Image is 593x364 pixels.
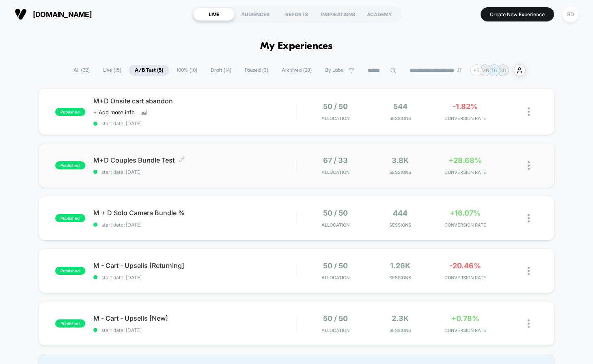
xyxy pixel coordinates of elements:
[370,169,431,175] span: Sessions
[323,102,348,111] span: 50 / 50
[370,222,431,228] span: Sessions
[435,328,496,333] span: CONVERSION RATE
[370,116,431,121] span: Sessions
[93,222,296,228] span: start date: [DATE]
[435,222,496,228] span: CONVERSION RATE
[93,327,296,333] span: start date: [DATE]
[93,169,296,175] span: start date: [DATE]
[323,314,348,323] span: 50 / 50
[563,6,578,22] div: SD
[205,65,237,76] span: Draft ( 14 )
[470,64,482,76] div: + 5
[93,97,296,105] span: M+D Onsite cart abandon
[528,107,530,116] img: close
[359,8,400,21] div: ACADEMY
[93,314,296,322] span: M - Cart - Upsells [New]
[321,222,349,228] span: Allocation
[453,102,478,111] span: -1.82%
[321,169,349,175] span: Allocation
[491,67,498,73] p: TG
[449,261,481,270] span: -20.46%
[370,328,431,333] span: Sessions
[392,314,409,323] span: 2.3k
[276,65,318,76] span: Archived ( 28 )
[55,161,85,169] span: published
[390,261,410,270] span: 1.26k
[435,116,496,121] span: CONVERSION RATE
[276,8,317,21] div: REPORTS
[55,214,85,222] span: published
[317,8,359,21] div: INSPIRATIONS
[370,275,431,280] span: Sessions
[449,156,482,165] span: +28.68%
[55,267,85,275] span: published
[435,275,496,280] span: CONVERSION RATE
[129,65,169,76] span: A/B Test ( 5 )
[500,67,507,73] p: SD
[435,169,496,175] span: CONVERSION RATE
[55,319,85,328] span: published
[15,8,27,20] img: Visually logo
[323,209,348,217] span: 50 / 50
[323,156,348,165] span: 67 / 33
[393,102,408,111] span: 544
[528,319,530,328] img: close
[528,161,530,170] img: close
[450,209,481,217] span: +16.07%
[457,68,462,73] img: end
[93,274,296,280] span: start date: [DATE]
[481,7,554,21] button: Create New Experience
[93,120,296,126] span: start date: [DATE]
[321,116,349,121] span: Allocation
[528,267,530,275] img: close
[33,10,92,19] span: [DOMAIN_NAME]
[93,261,296,270] span: M - Cart - Upsells [Returning]
[93,209,296,217] span: M + D Solo Camera Bundle %
[321,275,349,280] span: Allocation
[451,314,479,323] span: +0.78%
[260,41,333,52] h1: My Experiences
[12,8,94,21] button: [DOMAIN_NAME]
[93,109,135,116] span: + Add more info
[323,261,348,270] span: 50 / 50
[528,214,530,223] img: close
[560,6,581,23] button: SD
[393,209,408,217] span: 444
[93,156,296,164] span: M+D Couples Bundle Test
[325,67,345,73] span: By Label
[193,8,235,21] div: LIVE
[321,328,349,333] span: Allocation
[97,65,127,76] span: Live ( 15 )
[55,108,85,116] span: published
[239,65,274,76] span: Paused ( 3 )
[235,8,276,21] div: AUDIENCES
[392,156,409,165] span: 3.8k
[481,67,489,73] p: MB
[67,65,96,76] span: All ( 32 )
[170,65,203,76] span: 100% ( 10 )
